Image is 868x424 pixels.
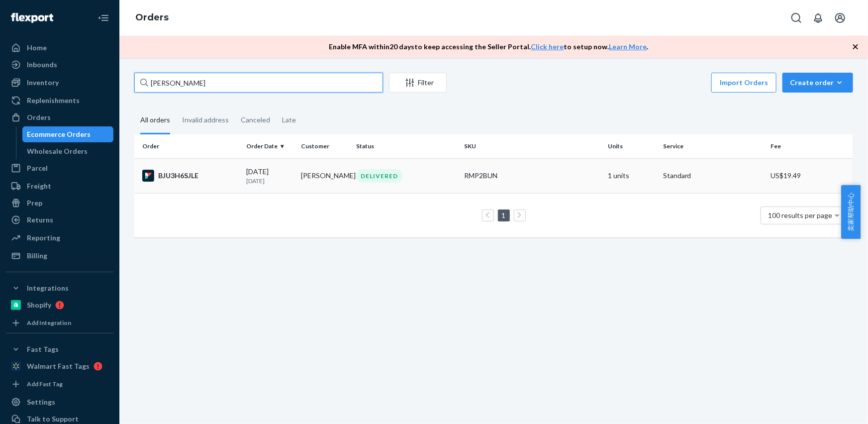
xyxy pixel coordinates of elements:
[246,177,293,185] p: [DATE]
[241,107,270,133] div: Canceled
[27,414,79,424] div: Talk to Support
[6,394,113,410] a: Settings
[6,57,113,73] a: Inbounds
[6,75,113,91] a: Inventory
[27,283,69,293] div: Integrations
[389,73,447,93] button: Filter
[27,233,60,243] div: Reporting
[659,134,767,158] th: Service
[135,12,169,23] a: Orders
[356,169,402,183] div: DELIVERED
[6,341,113,357] button: Fast Tags
[282,107,296,133] div: Late
[782,73,853,93] button: Create order
[609,42,647,51] a: Learn More
[6,160,113,176] a: Parcel
[6,109,113,125] a: Orders
[134,134,242,158] th: Order
[6,378,113,390] a: Add Fast Tag
[6,93,113,108] a: Replenishments
[6,230,113,246] a: Reporting
[6,195,113,211] a: Prep
[242,134,297,158] th: Order Date
[27,112,51,122] div: Orders
[464,171,600,181] div: RMP2BUN
[27,96,80,106] div: Replenishments
[27,181,51,191] div: Freight
[352,134,460,158] th: Status
[663,171,763,181] p: Standard
[301,142,349,150] div: Customer
[134,73,383,93] input: Search orders
[22,126,114,142] a: Ecommerce Orders
[767,134,853,158] th: Fee
[27,318,71,327] div: Add Integration
[27,344,59,354] div: Fast Tags
[27,129,91,139] div: Ecommerce Orders
[6,178,113,194] a: Freight
[27,146,88,156] div: Wholesale Orders
[6,317,113,329] a: Add Integration
[6,358,113,374] a: Walmart Fast Tags
[94,8,113,28] button: Close Navigation
[841,185,861,239] button: 卖家帮助中心
[140,107,170,134] div: All orders
[246,167,293,185] div: [DATE]
[808,8,828,28] button: Open notifications
[27,43,47,53] div: Home
[769,211,833,219] span: 100 results per page
[27,198,42,208] div: Prep
[6,248,113,264] a: Billing
[27,300,51,310] div: Shopify
[6,297,113,313] a: Shopify
[297,158,353,193] td: [PERSON_NAME]
[460,134,604,158] th: SKU
[127,3,177,32] ol: breadcrumbs
[604,158,659,193] td: 1 units
[22,143,114,159] a: Wholesale Orders
[500,211,508,219] a: Page 1 is your current page
[767,158,853,193] td: US$19.49
[6,280,113,296] button: Integrations
[6,40,113,56] a: Home
[790,78,846,88] div: Create order
[27,397,55,407] div: Settings
[11,13,53,23] img: Flexport logo
[531,42,564,51] a: Click here
[786,8,806,28] button: Open Search Box
[27,78,59,88] div: Inventory
[27,163,48,173] div: Parcel
[27,215,53,225] div: Returns
[830,8,850,28] button: Open account menu
[711,73,776,93] button: Import Orders
[329,42,649,52] p: Enable MFA within 20 days to keep accessing the Seller Portal. to setup now. .
[27,380,63,388] div: Add Fast Tag
[604,134,659,158] th: Units
[142,170,238,182] div: BJU3H6SJLE
[27,251,47,261] div: Billing
[182,107,229,133] div: Invalid address
[6,212,113,228] a: Returns
[389,78,446,88] div: Filter
[27,60,57,70] div: Inbounds
[27,361,90,371] div: Walmart Fast Tags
